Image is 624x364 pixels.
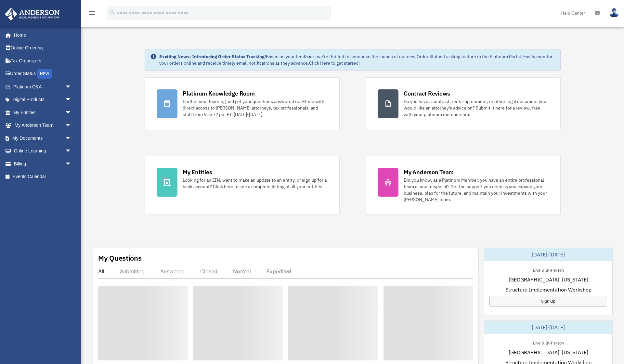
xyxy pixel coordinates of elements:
a: My Anderson Team Did you know, as a Platinum Member, you have an entire professional team at your... [366,156,561,215]
img: User Pic [609,8,619,18]
a: Online Learningarrow_drop_down [5,145,81,158]
div: My Entities [183,168,212,176]
a: My Entities Looking for an EIN, want to make an update to an entity, or sign up for a bank accoun... [145,156,340,215]
div: Expedited [266,268,291,275]
span: [GEOGRAPHIC_DATA], [US_STATE] [509,348,588,356]
a: Click Here to get started! [309,60,360,66]
img: Anderson Advisors Platinum Portal [3,8,62,20]
span: arrow_drop_down [65,157,78,171]
span: Structure Implementation Workshop [505,286,591,293]
a: Platinum Q&Aarrow_drop_down [5,80,81,93]
a: My Anderson Teamarrow_drop_down [5,119,81,132]
div: [DATE]-[DATE] [484,321,612,334]
div: Closed [200,268,217,275]
div: Platinum Knowledge Room [183,89,255,97]
span: arrow_drop_down [65,119,78,132]
span: arrow_drop_down [65,145,78,158]
div: Further your learning and get your questions answered real-time with direct access to [PERSON_NAM... [183,98,328,118]
a: Digital Productsarrow_drop_down [5,93,81,106]
a: Order StatusNEW [5,67,81,81]
div: Live & In-Person [528,266,569,273]
div: NEW [37,69,52,79]
div: Answered [160,268,185,275]
a: Contract Reviews Do you have a contract, rental agreement, or other legal document you would like... [366,77,561,130]
a: menu [88,11,96,17]
div: Do you have a contract, rental agreement, or other legal document you would like an attorney's ad... [404,98,549,118]
a: My Entitiesarrow_drop_down [5,106,81,119]
div: Live & In-Person [528,339,569,346]
div: All [98,268,104,275]
div: Looking for an EIN, want to make an update to an entity, or sign up for a bank account? Click her... [183,177,328,190]
span: arrow_drop_down [65,106,78,119]
a: Billingarrow_drop_down [5,157,81,170]
a: Sign Up [489,296,607,306]
a: Home [5,29,78,42]
a: My Documentsarrow_drop_down [5,132,81,145]
span: arrow_drop_down [65,93,78,107]
div: Did you know, as a Platinum Member, you have an entire professional team at your disposal? Get th... [404,177,549,203]
div: [DATE]-[DATE] [484,248,612,261]
i: search [109,9,116,16]
div: Normal [233,268,251,275]
div: My Questions [98,253,142,263]
a: Events Calendar [5,170,81,183]
div: Based on your feedback, we're thrilled to announce the launch of our new Order Status Tracking fe... [159,53,555,66]
div: Submitted [120,268,145,275]
a: Online Ordering [5,42,81,55]
a: Tax Organizers [5,54,81,67]
span: arrow_drop_down [65,132,78,145]
div: Contract Reviews [404,89,450,97]
div: My Anderson Team [404,168,454,176]
strong: Exciting News: Introducing Order Status Tracking! [159,54,266,59]
i: menu [88,9,96,17]
a: Platinum Knowledge Room Further your learning and get your questions answered real-time with dire... [145,77,340,130]
span: arrow_drop_down [65,80,78,94]
span: [GEOGRAPHIC_DATA], [US_STATE] [509,276,588,283]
